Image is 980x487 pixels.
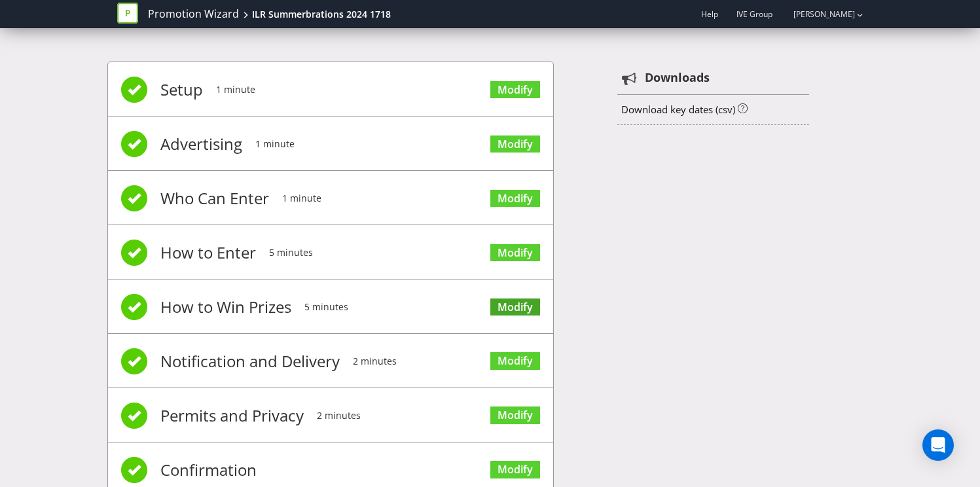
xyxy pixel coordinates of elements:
[490,81,540,99] a: Modify
[490,352,540,370] a: Modify
[922,429,954,461] div: Open Intercom Messenger
[701,9,718,20] a: Help
[490,298,540,316] a: Modify
[621,103,735,116] a: Download key dates (csv)
[160,226,256,279] span: How to Enter
[304,281,348,333] span: 5 minutes
[160,118,242,170] span: Advertising
[160,281,291,333] span: How to Win Prizes
[736,9,772,20] span: IVE Group
[216,63,255,116] span: 1 minute
[353,335,397,388] span: 2 minutes
[160,172,269,225] span: Who Can Enter
[160,335,340,388] span: Notification and Delivery
[252,8,391,21] div: ILR Summerbrations 2024 1718
[490,190,540,207] a: Modify
[317,389,361,442] span: 2 minutes
[282,172,321,225] span: 1 minute
[490,461,540,478] a: Modify
[148,7,239,22] a: Promotion Wizard
[490,135,540,153] a: Modify
[490,406,540,424] a: Modify
[160,389,304,442] span: Permits and Privacy
[160,63,203,116] span: Setup
[255,118,295,170] span: 1 minute
[780,9,855,20] a: [PERSON_NAME]
[645,69,710,86] strong: Downloads
[490,244,540,262] a: Modify
[622,71,637,86] tspan: 
[269,226,313,279] span: 5 minutes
